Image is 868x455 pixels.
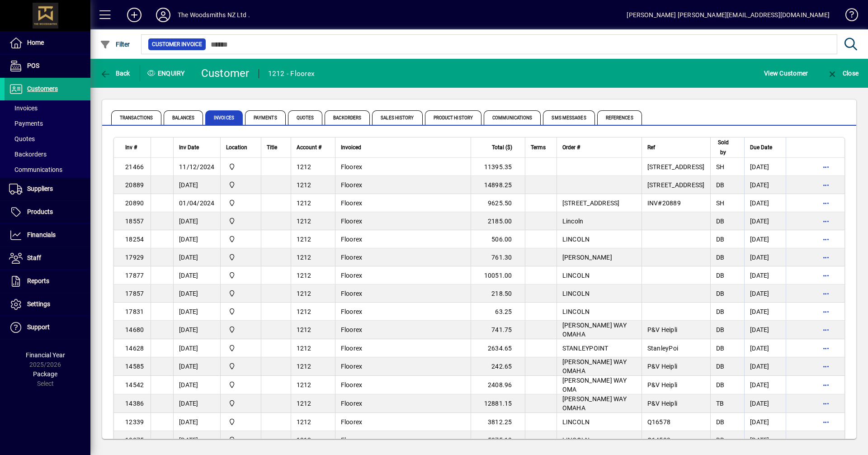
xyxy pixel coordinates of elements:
[226,162,255,172] span: The Woodsmiths
[471,176,525,194] td: 14898.25
[297,400,311,407] span: 1212
[125,308,144,315] span: 17831
[562,395,627,412] span: [PERSON_NAME] WAY OMAHA
[341,199,363,207] span: Floorex
[471,339,525,357] td: 2634.65
[90,65,140,81] app-page-header-button: Back
[341,326,363,333] span: Floorex
[297,436,311,444] span: 1212
[173,158,220,176] td: 11/12/2024
[100,41,130,48] span: Filter
[744,413,786,431] td: [DATE]
[819,268,833,283] button: More options
[825,65,861,81] button: Close
[125,436,144,444] span: 10875
[562,345,609,352] span: STANLEYPOINT
[543,110,594,125] span: SMS Messages
[647,418,671,426] span: Q16578
[5,178,90,200] a: Suppliers
[125,345,144,352] span: 14628
[226,142,255,152] div: Location
[5,116,90,131] a: Payments
[125,272,144,279] span: 17877
[297,381,311,389] span: 1212
[297,142,330,152] div: Account #
[827,70,859,77] span: Close
[744,248,786,266] td: [DATE]
[341,363,363,370] span: Floorex
[297,308,311,315] span: 1212
[341,308,363,315] span: Floorex
[716,218,725,225] span: DB
[27,231,56,238] span: Financials
[27,254,41,261] span: Staff
[9,120,43,127] span: Payments
[173,266,220,284] td: [DATE]
[819,322,833,337] button: More options
[562,418,590,426] span: LINCOLN
[5,293,90,316] a: Settings
[647,363,678,370] span: P&V Heipli
[627,8,830,22] div: [PERSON_NAME] [PERSON_NAME][EMAIL_ADDRESS][DOMAIN_NAME]
[267,142,285,152] div: Title
[98,36,132,52] button: Filter
[173,339,220,357] td: [DATE]
[647,142,655,152] span: Ref
[819,232,833,246] button: More options
[471,212,525,230] td: 2185.00
[149,7,178,23] button: Profile
[125,326,144,333] span: 14680
[173,394,220,413] td: [DATE]
[716,290,725,297] span: DB
[297,163,311,171] span: 1212
[9,104,38,112] span: Invoices
[226,307,255,317] span: The Woodsmiths
[471,158,525,176] td: 11395.35
[341,254,363,261] span: Floorex
[819,396,833,411] button: More options
[226,380,255,390] span: The Woodsmiths
[562,358,627,374] span: [PERSON_NAME] WAY OMAHA
[27,277,49,284] span: Reports
[341,418,363,426] span: Floorex
[647,181,705,189] span: [STREET_ADDRESS]
[341,218,363,225] span: Floorex
[471,376,525,394] td: 2408.96
[226,417,255,427] span: The Woodsmiths
[9,151,47,158] span: Backorders
[744,194,786,212] td: [DATE]
[5,55,90,77] a: POS
[5,316,90,339] a: Support
[26,351,65,359] span: Financial Year
[173,194,220,212] td: 01/04/2024
[647,142,705,152] div: Ref
[297,272,311,279] span: 1212
[297,345,311,352] span: 1212
[297,290,311,297] span: 1212
[744,303,786,321] td: [DATE]
[819,214,833,228] button: More options
[716,236,725,243] span: DB
[716,308,725,315] span: DB
[173,357,220,376] td: [DATE]
[716,400,724,407] span: TB
[125,290,144,297] span: 17857
[341,142,465,152] div: Invoiced
[341,181,363,189] span: Floorex
[5,131,90,147] a: Quotes
[27,323,50,331] span: Support
[226,343,255,353] span: The Woodsmiths
[27,39,44,46] span: Home
[125,142,145,152] div: Inv #
[819,286,833,301] button: More options
[297,199,311,207] span: 1212
[716,181,725,189] span: DB
[750,142,772,152] span: Due Date
[562,236,590,243] span: LINCOLN
[819,160,833,174] button: More options
[125,363,144,370] span: 14585
[297,363,311,370] span: 1212
[125,254,144,261] span: 17929
[716,436,725,444] span: DB
[492,142,512,152] span: Total ($)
